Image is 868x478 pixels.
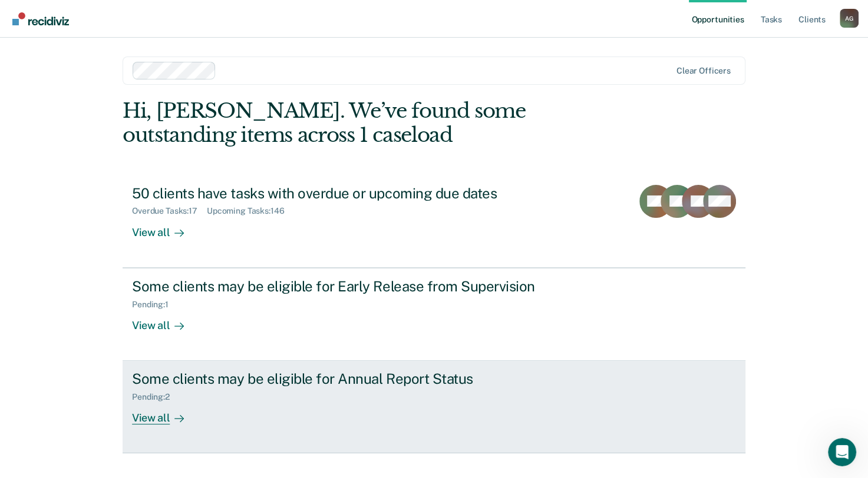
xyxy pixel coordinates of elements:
div: View all [132,402,198,425]
iframe: Intercom live chat [828,438,856,466]
div: Some clients may be eligible for Early Release from Supervision [132,278,546,295]
div: 50 clients have tasks with overdue or upcoming due dates [132,185,546,202]
div: View all [132,216,198,239]
div: Some clients may be eligible for Annual Report Status [132,370,546,387]
div: Pending : 2 [132,392,179,402]
button: Profile dropdown button [840,9,859,28]
div: A G [840,9,859,28]
a: Some clients may be eligible for Annual Report StatusPending:2View all [123,361,745,453]
div: Overdue Tasks : 17 [132,206,207,216]
img: Recidiviz [12,12,69,25]
div: Clear officers [676,66,731,76]
a: 50 clients have tasks with overdue or upcoming due datesOverdue Tasks:17Upcoming Tasks:146View all [123,175,745,268]
div: Pending : 1 [132,300,178,310]
a: Some clients may be eligible for Early Release from SupervisionPending:1View all [123,268,745,361]
div: Upcoming Tasks : 146 [207,206,294,216]
div: Hi, [PERSON_NAME]. We’ve found some outstanding items across 1 caseload [123,99,621,147]
div: View all [132,309,198,332]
